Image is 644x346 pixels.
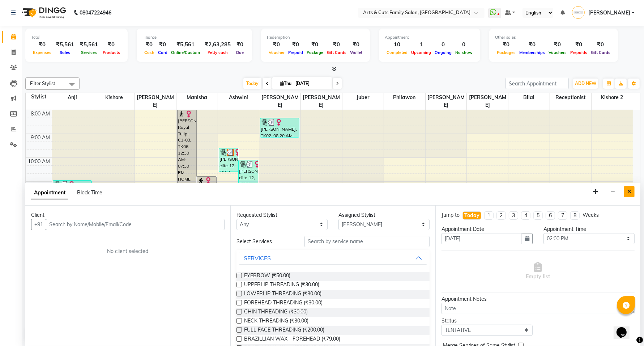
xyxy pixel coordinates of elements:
[506,78,569,89] input: Search Appointment
[53,181,92,187] div: [PERSON_NAME] Royal Tulip-C1-03, TK05, 10:55 AM-11:15 AM, GIRL CUT
[267,50,286,55] span: Voucher
[202,41,234,49] div: ₹2,63,285
[244,308,308,317] span: CHIN THREADING (₹30.00)
[568,41,589,49] div: ₹0
[244,290,321,299] span: LOWERLIP THREADING (₹30.00)
[592,93,633,102] span: Kishore 2
[80,3,111,23] b: 08047224946
[558,211,567,220] li: 7
[517,50,547,55] span: Memberships
[244,299,323,308] span: FOREHEAD THREADING (₹30.00)
[236,211,328,219] div: Requested Stylist
[385,41,409,49] div: 10
[442,317,533,325] div: Status
[27,158,52,165] div: 10:00 AM
[267,34,364,41] div: Redemption
[244,254,271,262] div: SERVICES
[101,41,122,49] div: ₹0
[304,236,430,247] input: Search by service name
[169,50,202,55] span: Online/Custom
[533,211,543,220] li: 5
[244,335,340,344] span: BRAZILLIAN WAX - FOREHEAD (₹79.00)
[575,81,596,86] span: ADD NEW
[614,317,637,339] iframe: chat widget
[305,50,325,55] span: Package
[547,50,568,55] span: Vouchers
[31,186,68,199] span: Appointment
[77,189,102,196] span: Block Time
[442,225,533,233] div: Appointment Date
[77,41,101,49] div: ₹5,561
[31,34,122,41] div: Total
[301,93,342,110] span: [PERSON_NAME]
[234,50,246,55] span: Due
[286,50,305,55] span: Prepaid
[244,272,290,281] span: EYEBROW (₹50.00)
[568,50,589,55] span: Prepaids
[385,50,409,55] span: Completed
[305,41,325,49] div: ₹0
[589,50,612,55] span: Gift Cards
[142,41,156,49] div: ₹0
[101,50,122,55] span: Products
[453,41,474,49] div: 0
[46,219,225,230] input: Search by Name/Mobile/Email/Code
[176,93,218,102] span: Manisha
[496,211,506,220] li: 2
[135,93,176,110] span: [PERSON_NAME]
[142,34,246,41] div: Finance
[218,93,259,102] span: Ashwini
[259,93,300,110] span: [PERSON_NAME]
[31,219,46,230] button: +91
[31,41,53,49] div: ₹0
[142,50,156,55] span: Cash
[206,50,230,55] span: Petty cash
[31,50,53,55] span: Expenses
[442,233,522,244] input: yyyy-mm-dd
[267,41,286,49] div: ₹0
[239,252,427,265] button: SERVICES
[467,93,508,110] span: [PERSON_NAME]
[30,80,55,86] span: Filter Stylist
[156,50,169,55] span: Card
[433,41,453,49] div: 0
[260,118,299,137] div: [PERSON_NAME], TK02, 08:20 AM-09:10 AM, MEN HAIR CUT,MEN SHAVE \ TRIM \ [PERSON_NAME]
[624,186,635,197] button: Close
[31,211,225,219] div: Client
[26,93,52,101] div: Stylist
[18,3,68,23] img: logo
[231,238,299,245] div: Select Services
[521,211,530,220] li: 4
[547,41,568,49] div: ₹0
[348,50,364,55] span: Wallet
[325,50,348,55] span: Gift Cards
[156,41,169,49] div: ₹0
[197,177,216,196] div: [PERSON_NAME] Heritage Urbanpod 117/118, TK01, 10:45 AM-11:35 AM, EYEBROW,UPPERLIP THREADING,INST...
[30,134,52,142] div: 9:00 AM
[48,248,207,255] div: No client selected
[93,93,135,102] span: Kishore
[219,148,238,172] div: [PERSON_NAME] elite-12, TK03, 09:35 AM-10:35 AM, CLASSIC PEDICURE,BRAZILLIAN WAX - FULL FACE
[453,50,474,55] span: No show
[573,79,598,89] button: ADD NEW
[509,211,518,220] li: 3
[484,211,494,220] li: 1
[325,41,348,49] div: ₹0
[244,326,324,335] span: FULL FACE THREADING (₹200.00)
[583,211,599,219] div: Weeks
[293,78,329,89] input: 2025-09-04
[52,93,93,102] span: Anji
[342,93,384,102] span: Juber
[409,50,433,55] span: Upcoming
[53,41,77,49] div: ₹5,561
[526,262,550,280] span: Empty list
[589,41,612,49] div: ₹0
[570,211,580,220] li: 8
[495,34,612,41] div: Other sales
[348,41,364,49] div: ₹0
[517,41,547,49] div: ₹0
[433,50,453,55] span: Ongoing
[426,93,467,110] span: [PERSON_NAME]
[169,41,202,49] div: ₹5,561
[495,41,517,49] div: ₹0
